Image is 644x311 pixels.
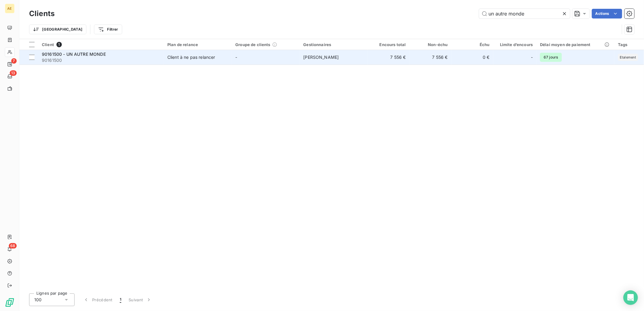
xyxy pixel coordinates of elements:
[125,293,156,306] button: Suivant
[11,58,17,64] span: 7
[5,4,15,13] div: AE
[42,57,160,63] span: 90161500
[29,25,86,34] button: [GEOGRAPHIC_DATA]
[167,42,228,47] div: Plan de relance
[120,297,121,303] span: 1
[303,55,339,60] span: [PERSON_NAME]
[303,42,364,47] div: Gestionnaires
[620,55,636,59] span: Etalement
[451,50,493,65] td: 0 €
[497,42,533,47] div: Limite d’encours
[94,25,122,34] button: Filtrer
[10,70,17,76] span: 13
[79,293,116,306] button: Précédent
[368,50,410,65] td: 7 556 €
[235,55,237,60] span: -
[167,54,215,60] div: Client à ne pas relancer
[479,9,570,18] input: Rechercher
[371,42,406,47] div: Encours total
[9,243,17,249] span: 68
[618,42,640,47] div: Tags
[235,42,270,47] span: Groupe de clients
[455,42,490,47] div: Échu
[42,52,106,57] span: 90161500 - UN AUTRE MONDE
[42,42,54,47] span: Client
[56,42,62,47] span: 1
[540,53,562,62] span: 67 jours
[413,42,448,47] div: Non-échu
[531,54,533,60] span: -
[592,9,622,18] button: Actions
[34,297,42,303] span: 100
[29,8,55,19] h3: Clients
[623,290,638,305] div: Open Intercom Messenger
[5,298,15,307] img: Logo LeanPay
[116,293,125,306] button: 1
[410,50,451,65] td: 7 556 €
[540,42,611,47] div: Délai moyen de paiement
